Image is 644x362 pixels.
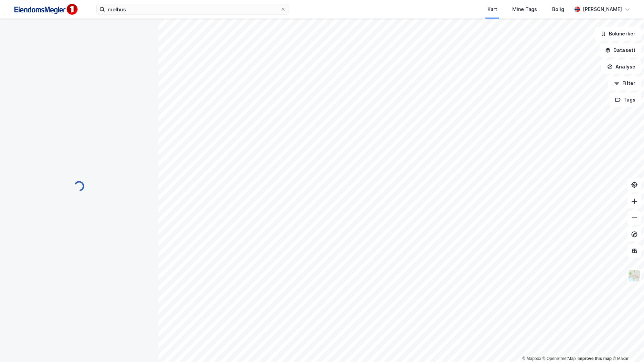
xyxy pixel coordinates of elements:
a: OpenStreetMap [543,356,576,361]
button: Bokmerker [595,27,641,41]
img: spinner.a6d8c91a73a9ac5275cf975e30b51cfb.svg [74,181,85,192]
img: F4PB6Px+NJ5v8B7XTbfpPpyloAAAAASUVORK5CYII= [11,2,80,17]
a: Mapbox [522,356,541,361]
button: Datasett [599,43,641,57]
button: Tags [609,93,641,107]
div: Kontrollprogram for chat [610,329,644,362]
button: Analyse [601,60,641,74]
img: Z [628,269,641,282]
input: Søk på adresse, matrikkel, gårdeiere, leietakere eller personer [105,4,280,14]
div: Kart [487,5,497,13]
a: Improve this map [578,356,612,361]
div: Mine Tags [512,5,537,13]
div: [PERSON_NAME] [583,5,622,13]
button: Filter [608,76,641,90]
iframe: Chat Widget [610,329,644,362]
div: Bolig [552,5,564,13]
